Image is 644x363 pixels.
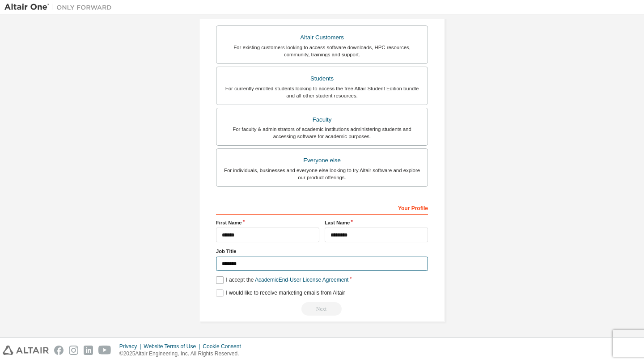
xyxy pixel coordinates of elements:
[222,85,422,99] div: For currently enrolled students looking to access the free Altair Student Edition bundle and all ...
[222,126,422,140] div: For faculty & administrators of academic institutions administering students and accessing softwa...
[216,248,428,255] label: Job Title
[216,289,345,297] label: I would like to receive marketing emails from Altair
[222,114,422,126] div: Faculty
[325,219,428,226] label: Last Name
[222,154,422,167] div: Everyone else
[255,277,348,283] a: Academic End-User License Agreement
[84,346,93,355] img: linkedin.svg
[119,343,144,350] div: Privacy
[4,3,116,12] img: Altair One
[54,346,64,355] img: facebook.svg
[222,44,422,58] div: For existing customers looking to access software downloads, HPC resources, community, trainings ...
[144,343,203,350] div: Website Terms of Use
[222,167,422,181] div: For individuals, businesses and everyone else looking to try Altair software and explore our prod...
[216,219,319,226] label: First Name
[222,72,422,85] div: Students
[216,200,428,215] div: Your Profile
[69,346,78,355] img: instagram.svg
[222,31,422,44] div: Altair Customers
[203,343,246,350] div: Cookie Consent
[119,350,246,358] p: © 2025 Altair Engineering, Inc. All Rights Reserved.
[3,346,49,355] img: altair_logo.svg
[216,276,348,284] label: I accept the
[98,346,111,355] img: youtube.svg
[216,302,428,316] div: Read and acccept EULA to continue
